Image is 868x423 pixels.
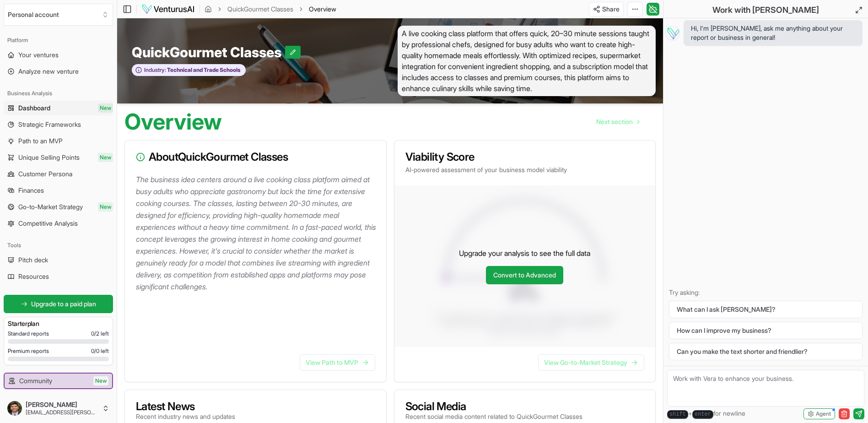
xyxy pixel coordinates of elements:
span: Resources [18,272,49,281]
a: Customer Persona [4,167,113,181]
span: Standard reports [8,330,49,337]
a: Go-to-Market StrategyNew [4,200,113,214]
h2: Work with [PERSON_NAME] [712,4,819,16]
div: Business Analysis [4,86,113,101]
kbd: shift [667,410,688,419]
span: QuickGourmet Classes [132,44,285,60]
a: View Go-to-Market Strategy [538,354,644,371]
a: Your ventures [4,48,113,62]
a: Unique Selling PointsNew [4,150,113,165]
a: Upgrade to a paid plan [4,295,113,313]
button: Agent [803,408,835,419]
span: Strategic Frameworks [18,120,81,129]
span: Hi, I'm [PERSON_NAME], ask me anything about your report or business in general! [691,24,855,42]
h3: About QuickGourmet Classes [136,152,375,163]
a: Convert to Advanced [486,266,563,284]
span: Your ventures [18,50,59,60]
a: Pitch deck [4,253,113,267]
span: + for newline [667,409,745,419]
span: New [98,153,113,162]
span: Share [602,5,620,14]
a: QuickGourmet Classes [227,5,293,14]
p: Recent social media content related to QuickGourmet Classes [405,412,582,421]
a: Strategic Frameworks [4,117,113,132]
a: Finances [4,183,113,198]
kbd: enter [692,410,713,419]
span: [EMAIL_ADDRESS][PERSON_NAME][DOMAIN_NAME] [26,409,98,416]
button: Select an organization [4,4,113,26]
img: ALV-UjVV7yqCIGyZ-r8YthY-WsB8JVnH6MRlc1eTIgzz773EAvvNxmVIOcPWAf-9AF3fvGeXPVliFVrMRS4Q5f5Ot0aR3y1FJ... [7,401,22,416]
h3: Social Media [405,401,582,412]
p: Try asking: [669,288,863,297]
span: 0 / 2 left [91,330,109,337]
span: 0 / 0 left [91,347,109,355]
span: New [98,202,113,211]
div: Tools [4,238,113,253]
span: Premium reports [8,347,49,355]
p: Upgrade your analysis to see the full data [459,248,590,259]
span: A live cooking class platform that offers quick, 20–30 minute sessions taught by professional che... [398,26,656,96]
h3: Starter plan [8,319,109,328]
a: CommunityNew [5,374,112,388]
nav: pagination [589,113,647,131]
a: Analyze new venture [4,64,113,79]
h1: Overview [124,111,222,133]
span: Unique Selling Points [18,153,80,162]
span: Analyze new venture [18,67,79,76]
p: The business idea centers around a live cooking class platform aimed at busy adults who appreciat... [136,174,379,293]
span: New [93,376,108,385]
span: Pitch deck [18,255,48,265]
button: How can I improve my business? [669,322,863,339]
span: Finances [18,186,44,195]
span: Agent [816,410,831,418]
h3: Viability Score [405,152,645,163]
p: Recent industry news and updates [136,412,235,421]
a: View Path to MVP [300,354,375,371]
span: Overview [309,5,336,14]
span: [PERSON_NAME] [26,401,98,409]
a: Example ventures [4,391,113,406]
a: Go to next page [589,113,647,131]
button: Can you make the text shorter and friendlier? [669,343,863,360]
button: What can I ask [PERSON_NAME]? [669,301,863,318]
p: AI-powered assessment of your business model viability [405,165,645,174]
a: Path to an MVP [4,134,113,148]
span: Community [19,376,52,385]
span: Go-to-Market Strategy [18,202,83,211]
div: Platform [4,33,113,48]
img: logo [141,4,195,15]
span: Industry: [144,66,166,74]
a: DashboardNew [4,101,113,115]
nav: breadcrumb [205,5,336,14]
span: New [98,103,113,113]
img: Vera [665,26,680,40]
span: Customer Persona [18,169,72,179]
span: Next section [596,117,633,126]
a: Resources [4,269,113,284]
h3: Latest News [136,401,235,412]
span: Dashboard [18,103,50,113]
button: Industry:Technical and Trade Schools [132,64,246,76]
a: Competitive Analysis [4,216,113,231]
span: Upgrade to a paid plan [31,299,96,309]
span: Competitive Analysis [18,219,78,228]
button: Share [589,2,624,16]
span: Path to an MVP [18,136,63,146]
span: Technical and Trade Schools [166,66,241,74]
button: [PERSON_NAME][EMAIL_ADDRESS][PERSON_NAME][DOMAIN_NAME] [4,397,113,419]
